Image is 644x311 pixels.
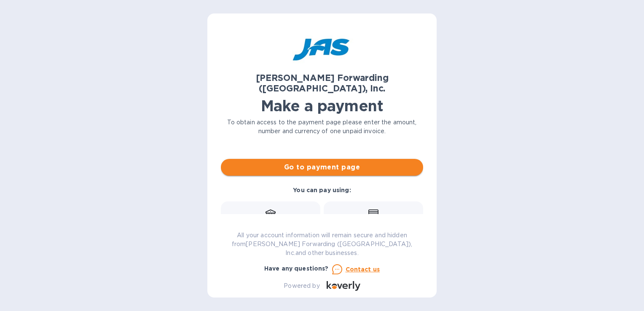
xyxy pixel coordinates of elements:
[228,162,416,172] span: Go to payment page
[346,266,380,273] u: Contact us
[284,282,319,290] p: Powered by
[221,231,423,257] p: All your account information will remain secure and hidden from [PERSON_NAME] Forwarding ([GEOGRA...
[293,187,351,193] b: You can pay using:
[221,97,423,115] h1: Make a payment
[264,265,329,272] b: Have any questions?
[256,72,389,94] b: [PERSON_NAME] Forwarding ([GEOGRAPHIC_DATA]), Inc.
[221,118,423,136] p: To obtain access to the payment page please enter the amount, number and currency of one unpaid i...
[221,159,423,176] button: Go to payment page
